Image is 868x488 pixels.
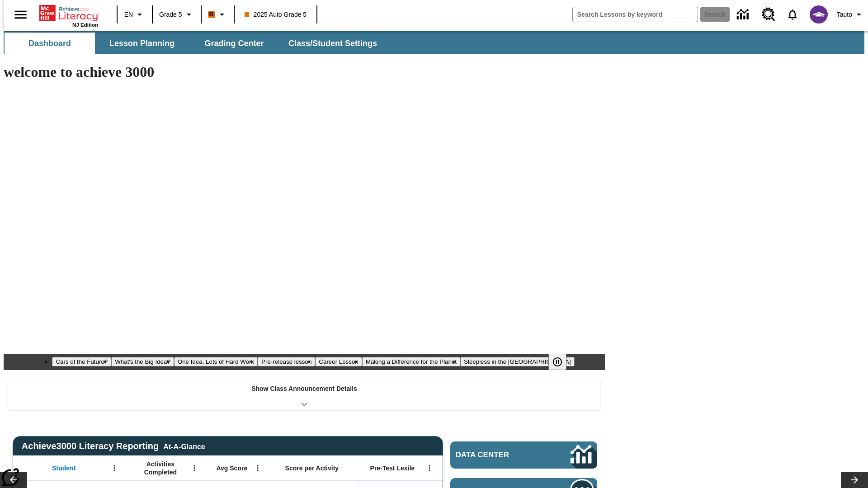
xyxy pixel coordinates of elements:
[28,38,71,49] span: Dashboard
[456,450,540,460] span: Data Center
[804,3,833,26] button: Select a new avatar
[159,10,182,19] span: Grade 5
[72,22,98,28] span: NJ Edition
[245,10,307,19] span: 2025 Auto Grade 5
[423,461,436,475] button: Open Menu
[315,357,362,366] button: Slide 5 Career Lesson
[174,357,258,366] button: Slide 3 One Idea, Lots of Hard Work
[22,441,205,451] span: Achieve3000 Literacy Reporting
[450,441,597,469] a: Data Center
[216,464,247,472] span: Avg Score
[281,33,384,54] button: Class/Student Settings
[7,1,34,28] button: Open side menu
[833,6,868,23] button: Profile/Settings
[97,33,187,54] button: Lesson Planning
[810,5,828,23] img: avatar image
[39,3,98,28] div: Home
[156,6,198,23] button: Grade: Grade 5, Select a grade
[204,6,231,23] button: Boost Class color is orange. Change class color
[120,6,149,23] button: Language: EN, Select a language
[258,357,315,366] button: Slide 4 Pre-release lesson
[5,33,95,54] button: Dashboard
[188,461,201,475] button: Open Menu
[4,33,385,54] div: SubNavbar
[460,357,575,366] button: Slide 7 Sleepless in the Animal Kingdom
[4,64,605,80] h1: welcome to achieve 3000
[4,31,864,54] div: SubNavbar
[109,38,175,49] span: Lesson Planning
[251,384,357,394] p: Show Class Announcement Details
[108,461,121,475] button: Open Menu
[285,464,339,472] span: Score per Activity
[731,2,756,27] a: Data Center
[841,472,868,488] button: Lesson carousel, Next
[573,7,698,22] input: search field
[548,354,566,370] button: Pause
[52,464,75,472] span: Student
[189,33,279,54] button: Grading Center
[8,379,600,410] div: Show Class Announcement Details
[251,461,264,475] button: Open Menu
[781,3,804,26] a: Notifications
[362,357,460,366] button: Slide 6 Making a Difference for the Planet
[124,10,133,19] span: EN
[204,38,264,49] span: Grading Center
[756,2,781,27] a: Resource Center, Will open in new tab
[288,38,377,49] span: Class/Student Settings
[111,357,174,366] button: Slide 2 What's the Big Idea?
[370,464,415,472] span: Pre-Test Lexile
[837,10,852,19] span: Tauto
[131,460,190,476] span: Activities Completed
[52,357,111,366] button: Slide 1 Cars of the Future?
[209,9,214,20] span: B
[548,354,576,370] div: Pause
[39,4,98,22] a: Home
[163,441,205,451] div: At-A-Glance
